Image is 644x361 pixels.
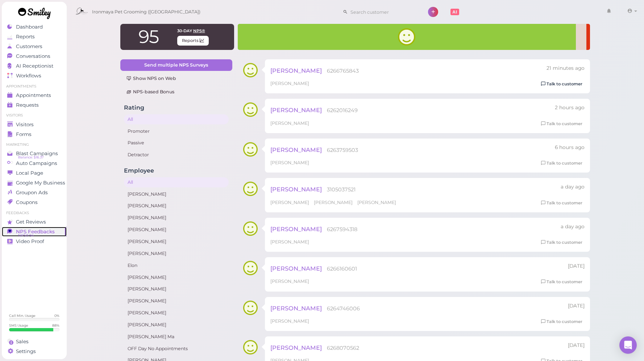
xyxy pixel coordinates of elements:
[2,90,67,100] a: Appointments
[2,61,67,71] a: AI Receptionist
[16,24,43,30] span: Dashboard
[193,28,205,33] span: NPS®
[561,183,585,191] div: 08/21 02:55pm
[2,42,67,51] a: Customers
[16,150,58,157] span: Blast Campaigns
[270,279,309,284] span: [PERSON_NAME]
[555,144,585,151] div: 08/22 10:59am
[270,81,309,86] span: [PERSON_NAME]
[270,200,310,205] span: [PERSON_NAME]
[124,167,229,174] h4: Employee
[16,34,35,40] span: Reports
[16,73,41,79] span: Workflows
[568,263,585,270] div: 08/20 04:17pm
[539,239,585,246] a: Talk to customer
[327,107,358,114] span: 6262016249
[2,100,67,110] a: Requests
[270,106,322,114] span: [PERSON_NAME]
[16,53,50,59] span: Conversations
[16,339,29,345] span: Sales
[327,345,359,351] span: 6268070562
[16,199,38,205] span: Coupons
[327,226,357,233] span: 6267594318
[2,217,67,227] a: Get Reviews
[124,308,229,318] a: [PERSON_NAME]
[124,201,229,211] a: [PERSON_NAME]
[2,337,67,347] a: Sales
[2,84,67,89] li: Appointments
[9,323,28,328] div: SMS Usage
[327,68,359,74] span: 6266765843
[124,114,229,124] a: All
[2,32,67,42] a: Reports
[16,160,57,166] span: Auto Campaigns
[124,225,229,235] a: [PERSON_NAME]
[2,178,67,188] a: Google My Business
[16,180,65,186] span: Google My Business
[314,200,354,205] span: [PERSON_NAME]
[138,26,159,48] span: 95
[124,249,229,259] a: [PERSON_NAME]
[120,59,232,71] a: Send multiple NPS Surveys
[126,89,226,95] div: NPS-based Bonus
[16,348,36,354] span: Settings
[539,199,585,207] a: Talk to customer
[120,86,232,98] a: NPS-based Bonus
[2,158,67,168] a: Auto Campaigns
[2,227,67,237] a: NPS Feedbacks NPS® 94
[124,332,229,342] a: [PERSON_NAME] Ma
[2,347,67,356] a: Settings
[177,36,209,46] span: Reports
[568,302,585,310] div: 08/20 12:56pm
[2,120,67,129] a: Visitors
[124,272,229,283] a: [PERSON_NAME]
[18,233,34,238] span: NPS® 94
[539,278,585,286] a: Talk to customer
[327,147,358,153] span: 6263759503
[327,186,356,193] span: 3105037521
[16,170,43,176] span: Local Page
[16,102,39,108] span: Requests
[270,186,322,193] span: [PERSON_NAME]
[270,305,322,312] span: [PERSON_NAME]
[270,146,322,153] span: [PERSON_NAME]
[2,237,67,246] a: Video Proof
[124,344,229,354] a: OFF Day No Appointments
[124,177,229,187] a: All
[124,138,229,148] a: Passive
[16,43,42,50] span: Customers
[2,211,67,216] li: Feedbacks
[2,142,67,147] li: Marketing
[568,342,585,349] div: 08/19 06:54pm
[270,318,309,324] span: [PERSON_NAME]
[2,71,67,81] a: Workflows
[54,313,59,318] div: 0 %
[126,75,226,82] div: Show NPS on Web
[124,320,229,330] a: [PERSON_NAME]
[2,113,67,118] li: Visitors
[2,168,67,178] a: Local Page
[270,225,322,233] span: [PERSON_NAME]
[327,266,357,272] span: 6266160601
[2,149,67,158] a: Blast Campaigns Balance: $16.37
[16,131,32,137] span: Forms
[348,6,418,18] input: Search customer
[539,120,585,128] a: Talk to customer
[539,318,585,326] a: Talk to customer
[2,198,67,207] a: Coupons
[270,344,322,351] span: [PERSON_NAME]
[124,296,229,306] a: [PERSON_NAME]
[270,160,309,165] span: [PERSON_NAME]
[357,200,396,205] span: [PERSON_NAME]
[2,51,67,61] a: Conversations
[619,336,637,354] div: Open Intercom Messenger
[539,160,585,167] a: Talk to customer
[2,188,67,198] a: Groupon Ads
[92,2,200,22] span: Ironmaya Pet Grooming ([GEOGRAPHIC_DATA])
[555,104,585,111] div: 08/22 02:49pm
[547,65,585,72] div: 08/22 04:36pm
[16,63,53,69] span: AI Receptionist
[2,22,67,32] a: Dashboard
[52,323,59,328] div: 88 %
[16,92,51,98] span: Appointments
